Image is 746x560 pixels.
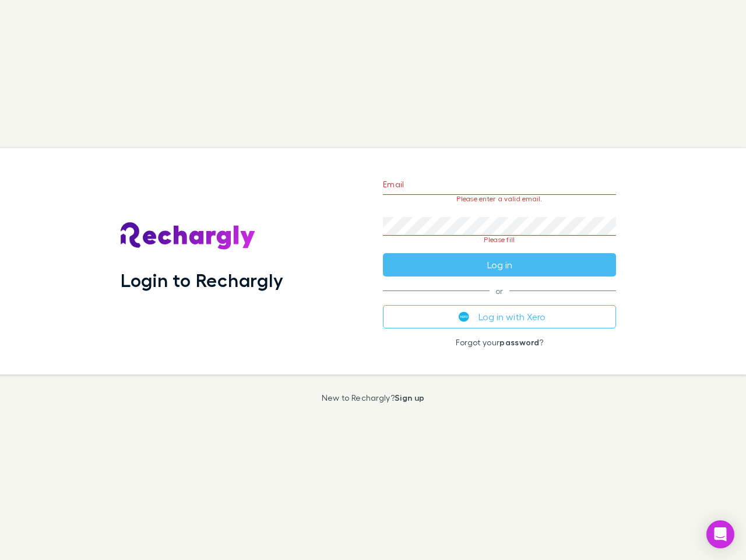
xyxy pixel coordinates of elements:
p: New to Rechargly? [322,393,425,402]
img: Xero's logo [459,311,469,322]
img: Rechargly's Logo [121,222,256,250]
p: Please enter a valid email. [383,195,616,203]
p: Please fill [383,236,616,244]
h1: Login to Rechargly [121,269,283,291]
a: password [499,337,539,347]
button: Log in [383,253,616,276]
p: Forgot your ? [383,338,616,347]
a: Sign up [395,393,424,402]
div: Open Intercom Messenger [706,520,734,548]
button: Log in with Xero [383,305,616,328]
